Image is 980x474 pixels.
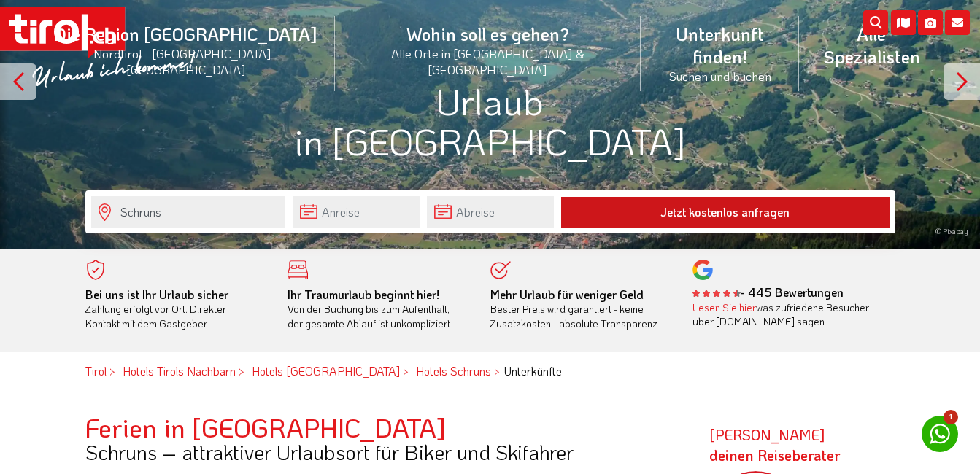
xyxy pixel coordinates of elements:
a: Unterkunft finden!Suchen und buchen [641,7,800,100]
input: Abreise [427,196,554,228]
b: Ihr Traumurlaub beginnt hier! [288,287,439,302]
small: Alle Orte in [GEOGRAPHIC_DATA] & [GEOGRAPHIC_DATA] [352,45,623,77]
div: was zufriedene Besucher über [DOMAIN_NAME] sagen [692,300,873,329]
strong: [PERSON_NAME] [709,425,841,465]
i: Fotogalerie [918,10,943,35]
div: Von der Buchung bis zum Aufenthalt, der gesamte Ablauf ist unkompliziert [288,287,468,331]
h3: Schruns – attraktiver Urlaubsort für Biker und Skifahrer [85,441,687,464]
i: Kontakt [945,10,970,35]
div: Bester Preis wird garantiert - keine Zusatzkosten - absolute Transparenz [490,287,671,331]
input: Wo soll's hingehen? [91,196,285,228]
a: Hotels [GEOGRAPHIC_DATA] [252,363,400,378]
a: Die Region [GEOGRAPHIC_DATA]Nordtirol - [GEOGRAPHIC_DATA] - [GEOGRAPHIC_DATA] [36,7,335,93]
span: deinen Reiseberater [709,446,841,465]
a: Hotels Tirols Nachbarn [123,363,236,378]
div: Zahlung erfolgt vor Ort. Direkter Kontakt mit dem Gastgeber [85,287,266,331]
a: Wohin soll es gehen?Alle Orte in [GEOGRAPHIC_DATA] & [GEOGRAPHIC_DATA] [335,7,641,93]
b: Mehr Urlaub für weniger Geld [490,287,644,302]
li: Unterkünfte [498,363,562,379]
a: Lesen Sie hier [692,300,756,314]
small: Suchen und buchen [658,68,782,84]
input: Anreise [293,196,420,228]
span: 1 [944,410,958,424]
h2: Ferien in [GEOGRAPHIC_DATA] [85,413,687,442]
small: Nordtirol - [GEOGRAPHIC_DATA] - [GEOGRAPHIC_DATA] [54,45,317,77]
a: Hotels Schruns [416,363,491,378]
b: Bei uns ist Ihr Urlaub sicher [85,287,228,302]
b: - 445 Bewertungen [692,284,844,300]
h1: Urlaub in [GEOGRAPHIC_DATA] [85,81,895,161]
button: Jetzt kostenlos anfragen [561,197,890,228]
a: Alle Spezialisten [799,7,944,84]
i: Karte öffnen [891,10,916,35]
a: Tirol [85,363,107,378]
a: 1 [922,416,958,452]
